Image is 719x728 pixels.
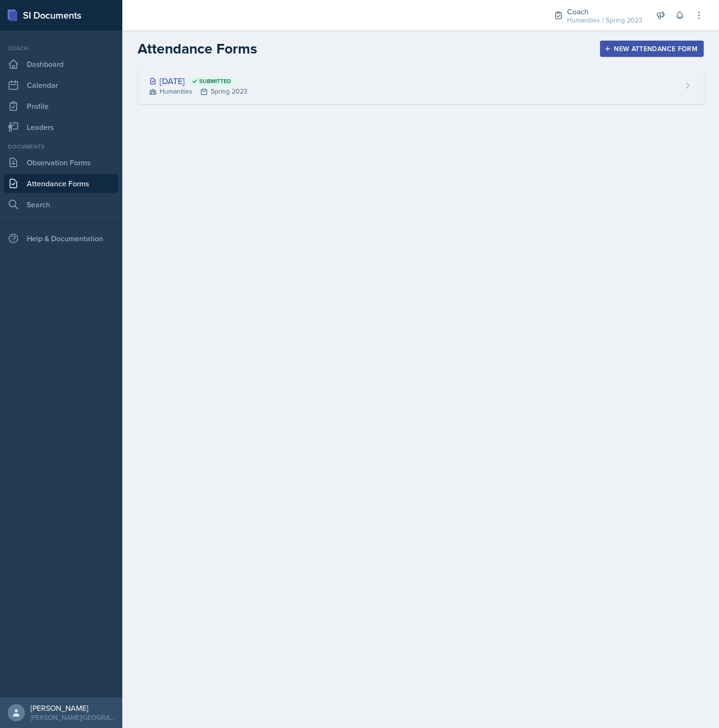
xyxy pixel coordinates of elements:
[149,75,247,87] div: [DATE]
[4,44,118,53] div: Coach
[606,45,698,53] div: New Attendance Form
[4,75,118,95] a: Calendar
[4,118,118,137] a: Leaders
[138,40,257,57] h2: Attendance Forms
[149,86,247,96] div: Humanities Spring 2023
[4,153,118,172] a: Observation Forms
[4,229,118,248] div: Help & Documentation
[567,15,643,25] div: Humanities / Spring 2023
[567,6,643,17] div: Coach
[4,174,118,193] a: Attendance Forms
[4,96,118,116] a: Profile
[4,54,118,74] a: Dashboard
[31,703,115,713] div: [PERSON_NAME]
[138,67,704,104] a: [DATE] Submitted HumanitiesSpring 2023
[600,41,704,57] button: New Attendance Form
[4,142,118,151] div: Documents
[199,77,231,85] span: Submitted
[4,195,118,214] a: Search
[31,713,115,722] div: [PERSON_NAME][GEOGRAPHIC_DATA]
